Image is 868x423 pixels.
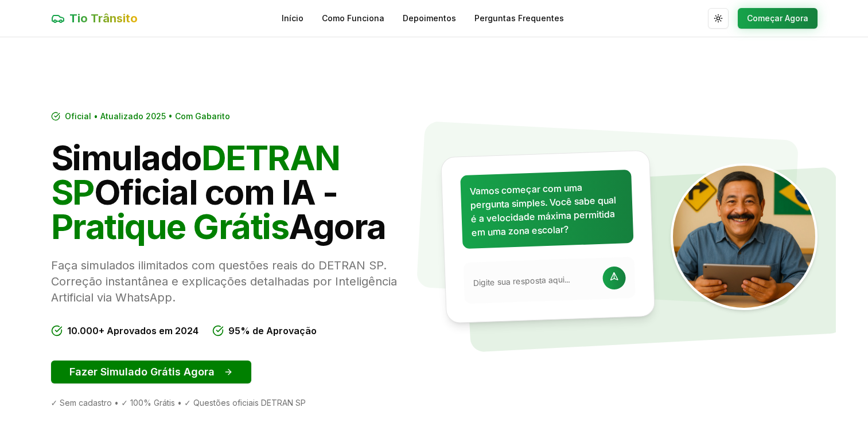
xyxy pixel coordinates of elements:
button: Fazer Simulado Grátis Agora [51,361,251,383]
p: Faça simulados ilimitados com questões reais do DETRAN SP. Correção instantânea e explicações det... [51,257,425,305]
a: Perguntas Frequentes [474,13,564,24]
span: DETRAN SP [51,137,340,213]
input: Digite sua resposta aqui... [473,273,596,288]
span: Tio Trânsito [69,10,138,26]
span: 95% de Aprovação [228,324,317,338]
p: Vamos começar com uma pergunta simples. Você sabe qual é a velocidade máxima permitida em uma zon... [469,179,624,239]
span: Oficial • Atualizado 2025 • Com Gabarito [65,111,230,122]
a: Início [282,13,303,24]
a: Como Funciona [322,13,384,24]
a: Depoimentos [403,13,456,24]
span: Pratique Grátis [51,206,289,247]
button: Começar Agora [738,8,818,29]
a: Tio Trânsito [51,10,138,26]
img: Tio Trânsito [671,163,818,310]
span: 10.000+ Aprovados em 2024 [67,324,198,338]
div: ✓ Sem cadastro • ✓ 100% Grátis • ✓ Questões oficiais DETRAN SP [51,397,425,409]
h1: Simulado Oficial com IA - Agora [51,140,425,244]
